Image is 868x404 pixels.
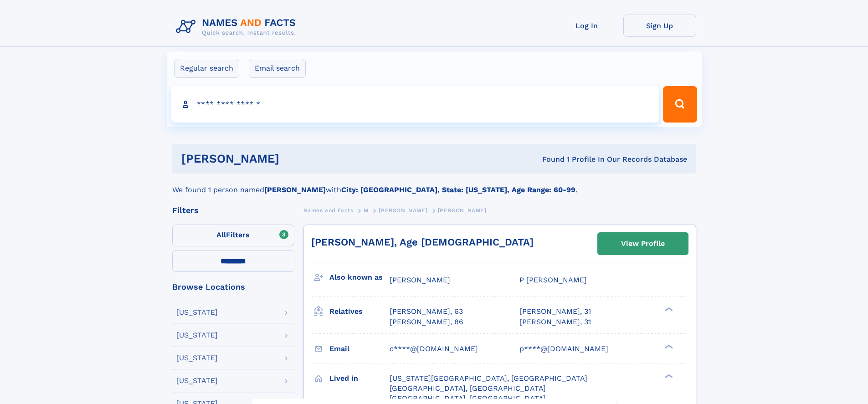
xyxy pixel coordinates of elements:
span: [GEOGRAPHIC_DATA], [GEOGRAPHIC_DATA] [390,394,546,403]
a: [PERSON_NAME], 63 [390,307,463,317]
div: We found 1 person named with . [172,174,696,195]
h1: [PERSON_NAME] [181,153,411,164]
div: Found 1 Profile In Our Records Database [411,154,687,164]
div: View Profile [621,233,665,254]
span: [PERSON_NAME] [390,276,450,284]
span: [US_STATE][GEOGRAPHIC_DATA], [GEOGRAPHIC_DATA] [390,374,587,383]
span: M [364,207,369,214]
b: City: [GEOGRAPHIC_DATA], State: [US_STATE], Age Range: 60-99 [341,185,575,194]
div: ❯ [663,307,673,312]
div: Browse Locations [172,283,294,291]
a: Names and Facts [303,205,354,216]
a: [PERSON_NAME], Age [DEMOGRAPHIC_DATA] [311,236,534,248]
label: Email search [249,59,306,78]
div: [US_STATE] [176,309,218,316]
button: Search Button [663,86,697,123]
a: [PERSON_NAME], 31 [519,307,591,317]
input: search input [171,86,659,123]
span: All [216,230,226,239]
div: Filters [172,206,294,215]
a: View Profile [598,233,688,255]
div: ❯ [663,343,673,349]
span: P [PERSON_NAME] [519,276,587,284]
h3: Lived in [329,371,390,386]
label: Filters [172,225,294,246]
h3: Also known as [329,270,390,285]
a: [PERSON_NAME] [379,205,427,216]
div: ❯ [663,373,673,379]
a: Sign Up [623,15,696,37]
div: [US_STATE] [176,377,218,384]
a: [PERSON_NAME], 86 [390,317,463,327]
div: [US_STATE] [176,332,218,339]
a: Log In [550,15,623,37]
span: [PERSON_NAME] [379,207,427,214]
a: M [364,205,369,216]
label: Regular search [174,59,239,78]
img: Logo Names and Facts [172,15,303,39]
b: [PERSON_NAME] [264,185,326,194]
div: [US_STATE] [176,354,218,362]
a: [PERSON_NAME], 31 [519,317,591,327]
span: [GEOGRAPHIC_DATA], [GEOGRAPHIC_DATA] [390,384,546,393]
h3: Email [329,341,390,357]
h3: Relatives [329,304,390,319]
span: [PERSON_NAME] [438,207,487,214]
